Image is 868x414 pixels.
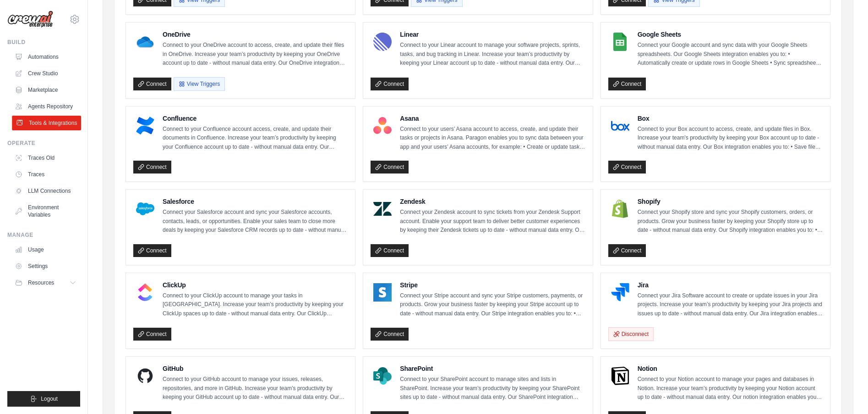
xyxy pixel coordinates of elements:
a: Connect [371,244,409,257]
button: View Triggers [174,77,225,91]
p: Connect your Google account and sync data with your Google Sheets spreadsheets. Our Google Sheets... [638,41,823,68]
a: Crew Studio [11,66,80,81]
a: Agents Repository [11,99,80,114]
h4: Linear [400,30,585,39]
p: Connect your Salesforce account and sync your Salesforce accounts, contacts, leads, or opportunit... [163,208,348,235]
button: Disconnect [608,327,654,341]
span: Logout [41,395,58,403]
img: Stripe Logo [373,283,392,302]
div: Operate [7,140,80,147]
a: Tools & Integrations [12,116,81,130]
img: Salesforce Logo [136,200,154,218]
img: Google Sheets Logo [611,33,629,51]
p: Connect your Zendesk account to sync tickets from your Zendesk Support account. Enable your suppo... [400,208,585,235]
a: Connect [371,78,409,90]
img: Box Logo [611,117,629,135]
img: Confluence Logo [136,117,154,135]
div: Build [7,39,80,46]
a: Connect [608,78,646,90]
h4: Notion [638,364,823,373]
p: Connect your Shopify store and sync your Shopify customers, orders, or products. Grow your busine... [638,208,823,235]
p: Connect to your SharePoint account to manage sites and lists in SharePoint. Increase your team’s ... [400,375,585,402]
a: Connect [133,161,171,173]
h4: Confluence [163,114,348,123]
a: Automations [11,50,80,64]
img: Asana Logo [373,117,392,135]
p: Connect to your GitHub account to manage your issues, releases, repositories, and more in GitHub.... [163,375,348,402]
h4: Jira [638,280,823,290]
a: Connect [608,161,646,173]
p: Connect your Jira Software account to create or update issues in your Jira projects. Increase you... [638,291,823,319]
img: Linear Logo [373,33,392,51]
span: Resources [28,279,54,286]
img: Jira Logo [611,283,629,302]
div: Manage [7,231,80,239]
a: LLM Connections [11,184,80,198]
a: Connect [133,78,171,90]
h4: SharePoint [400,364,585,373]
h4: Asana [400,114,585,123]
h4: Zendesk [400,197,585,206]
p: Connect to your users’ Asana account to access, create, and update their tasks or projects in Asa... [400,125,585,152]
p: Connect your Stripe account and sync your Stripe customers, payments, or products. Grow your busi... [400,291,585,319]
p: Connect to your Confluence account access, create, and update their documents in Confluence. Incr... [163,125,348,152]
a: Marketplace [11,83,80,97]
img: ClickUp Logo [136,283,154,302]
h4: Stripe [400,280,585,290]
img: OneDrive Logo [136,33,154,51]
img: Shopify Logo [611,200,629,218]
img: SharePoint Logo [373,367,392,385]
p: Connect to your OneDrive account to access, create, and update their files in OneDrive. Increase ... [163,41,348,68]
p: Connect to your Linear account to manage your software projects, sprints, tasks, and bug tracking... [400,41,585,68]
button: Logout [7,391,80,407]
button: Resources [11,275,80,290]
a: Connect [608,244,646,257]
h4: Shopify [638,197,823,206]
a: Environment Variables [11,200,80,222]
h4: Box [638,114,823,123]
a: Traces [11,167,80,182]
p: Connect to your Box account to access, create, and update files in Box. Increase your team’s prod... [638,125,823,152]
a: Usage [11,242,80,257]
img: Zendesk Logo [373,200,392,218]
a: Connect [371,328,409,341]
h4: OneDrive [163,30,348,39]
h4: Google Sheets [638,30,823,39]
h4: ClickUp [163,280,348,290]
img: Logo [7,11,53,28]
p: Connect to your Notion account to manage your pages and databases in Notion. Increase your team’s... [638,375,823,402]
a: Connect [133,244,171,257]
a: Traces Old [11,151,80,165]
img: GitHub Logo [136,367,154,385]
a: Connect [133,328,171,341]
h4: GitHub [163,364,348,373]
img: Notion Logo [611,367,629,385]
p: Connect to your ClickUp account to manage your tasks in [GEOGRAPHIC_DATA]. Increase your team’s p... [163,291,348,319]
h4: Salesforce [163,197,348,206]
a: Connect [371,161,409,173]
a: Settings [11,259,80,274]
